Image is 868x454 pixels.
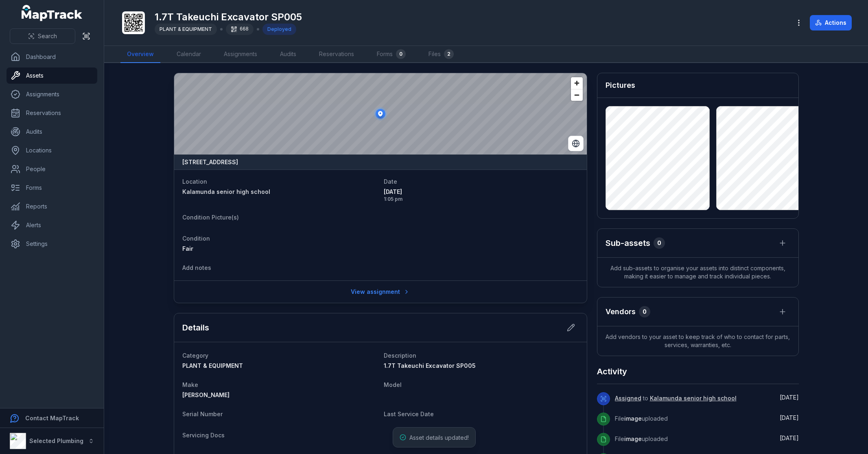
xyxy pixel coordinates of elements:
span: Add notes [182,264,211,271]
span: [DATE] [780,394,799,401]
a: View assignment [345,284,415,300]
span: Location [182,178,207,185]
span: [DATE] [780,414,799,421]
a: Kalamunda senior high school [182,188,377,196]
a: MapTrack [22,5,83,21]
span: Make [182,381,198,388]
span: File uploaded [615,415,668,422]
time: 5/7/2025, 1:05:24 PM [780,414,799,421]
a: Dashboard [7,49,97,65]
a: Overview [120,46,160,63]
span: Date [384,178,397,185]
button: Actions [810,15,852,30]
a: Assignments [217,46,264,63]
span: Category [182,352,208,359]
a: Reservations [7,105,97,121]
a: Reports [7,198,97,215]
a: Reservations [313,46,361,63]
span: Servicing Docs [182,432,225,439]
a: Forms0 [370,46,412,63]
canvas: Map [174,73,587,154]
div: 668 [226,24,254,35]
span: PLANT & EQUIPMENT [182,362,243,369]
span: Serial Number [182,411,223,417]
button: Search [10,28,75,44]
div: 2 [444,49,454,59]
span: Kalamunda senior high school [182,188,270,195]
strong: [STREET_ADDRESS] [182,158,238,166]
strong: Contact MapTrack [25,415,79,421]
a: Kalamunda senior high school [650,394,737,402]
span: image [624,415,642,422]
button: Switch to Satellite View [568,136,584,151]
h1: 1.7T Takeuchi Excavator SP005 [155,11,302,24]
h2: Sub-assets [606,237,650,249]
span: to [615,395,737,402]
a: Calendar [170,46,208,63]
a: Settings [7,236,97,252]
time: 5/7/2025, 1:05:21 PM [780,434,799,441]
span: Add sub-assets to organise your assets into distinct components, making it easier to manage and t... [597,258,798,287]
a: Assignments [7,86,97,102]
time: 5/7/2025, 1:05:33 PM [780,394,799,401]
span: PLANT & EQUIPMENT [160,26,212,32]
span: Last Service Date [384,411,434,417]
span: [PERSON_NAME] [182,391,230,398]
h2: Activity [597,366,627,377]
span: Search [38,32,57,40]
div: 0 [639,306,650,317]
button: Zoom in [571,77,583,89]
div: 0 [654,237,665,249]
span: [DATE] [780,434,799,441]
span: image [624,435,642,442]
span: Description [384,352,416,359]
span: Add vendors to your asset to keep track of who to contact for parts, services, warranties, etc. [597,326,798,356]
span: Condition [182,235,210,242]
div: Deployed [262,24,296,35]
a: Audits [273,46,303,63]
span: Model [384,381,402,388]
span: 1:05 pm [384,196,579,202]
span: 1.7T Takeuchi Excavator SP005 [384,362,476,369]
a: People [7,161,97,177]
a: Locations [7,142,97,159]
span: Condition Picture(s) [182,214,239,221]
a: Alerts [7,217,97,233]
h2: Details [182,322,209,333]
span: Asset details updated! [409,434,469,441]
a: Files2 [422,46,460,63]
a: Assets [7,67,97,84]
time: 5/7/2025, 1:05:33 PM [384,188,579,202]
div: 0 [396,49,406,59]
span: Fair [182,245,193,252]
a: Forms [7,180,97,196]
a: Audits [7,124,97,140]
a: Assigned [615,394,641,402]
span: [DATE] [384,188,579,196]
h3: Vendors [606,306,636,317]
button: Zoom out [571,89,583,101]
span: File uploaded [615,435,668,442]
h3: Pictures [606,80,635,91]
strong: Selected Plumbing [29,437,83,444]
